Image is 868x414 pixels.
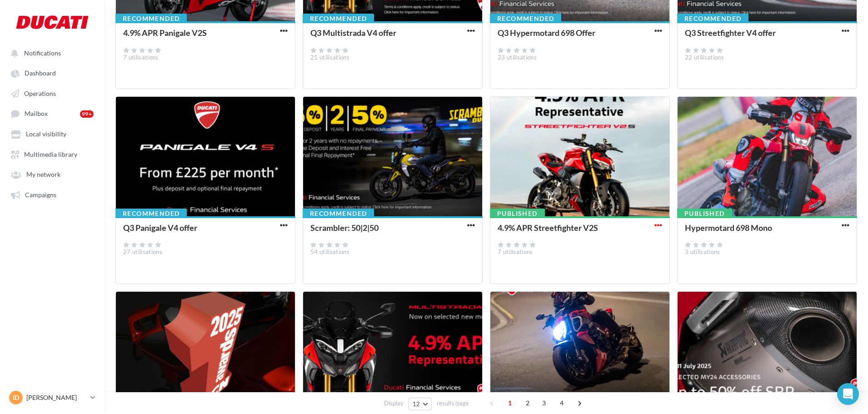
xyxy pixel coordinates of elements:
span: 27 utilisations [123,248,162,255]
a: Mailbox 99+ [5,105,99,122]
div: Recommended [115,209,187,219]
a: Dashboard [5,65,99,81]
div: Hypermotard 698 Mono [685,223,772,233]
span: Mailbox [25,110,48,118]
div: Recommended [303,209,374,219]
button: 12 [409,398,432,410]
p: [PERSON_NAME] [26,393,87,402]
span: 22 utilisations [685,54,724,61]
span: 3 [537,396,551,410]
span: 3 utilisations [685,248,720,255]
div: 99+ [80,110,94,118]
span: Notifications [24,49,61,57]
span: 7 utilisations [123,54,159,61]
span: Multimedia library [24,150,77,158]
span: 2 [520,396,535,410]
div: 4.9% APR Streetfighter V2S [498,223,598,233]
div: Published [677,209,732,219]
a: Multimedia library [5,146,99,162]
span: 21 utilisations [310,54,349,61]
button: Notifications [5,45,95,61]
div: Recommended [677,14,748,24]
span: 54 utilisations [310,248,349,255]
span: 1 [503,396,517,410]
div: Recommended [115,14,187,24]
span: results/page [437,399,469,408]
div: Recommended [490,14,561,24]
div: Q3 Multistrada V4 offer [310,28,396,38]
a: Campaigns [5,186,99,203]
div: Recommended [303,14,374,24]
div: Q3 Streetfighter V4 offer [685,28,776,38]
div: Published [490,209,545,219]
div: 4.9% APR Panigale V2S [123,28,207,38]
div: Scrambler: 50|2|50 [310,223,379,233]
a: Local visibility [5,125,99,142]
a: My network [5,166,99,182]
span: Operations [24,90,56,97]
div: Open Intercom Messenger [837,383,859,405]
div: Q3 Hypermotard 698 Offer [498,28,595,38]
span: 7 utilisations [498,248,533,255]
span: Local visibility [26,130,66,138]
div: Q3 Panigale V4 offer [123,223,197,233]
a: Operations [5,85,99,101]
span: Campaigns [25,191,56,199]
span: 12 [413,400,420,408]
span: 23 utilisations [498,54,537,61]
a: ID [PERSON_NAME] [7,389,97,406]
span: Dashboard [25,70,56,77]
span: My network [26,171,60,179]
span: ID [13,393,19,402]
span: 4 [554,396,569,410]
span: Display [384,399,404,408]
